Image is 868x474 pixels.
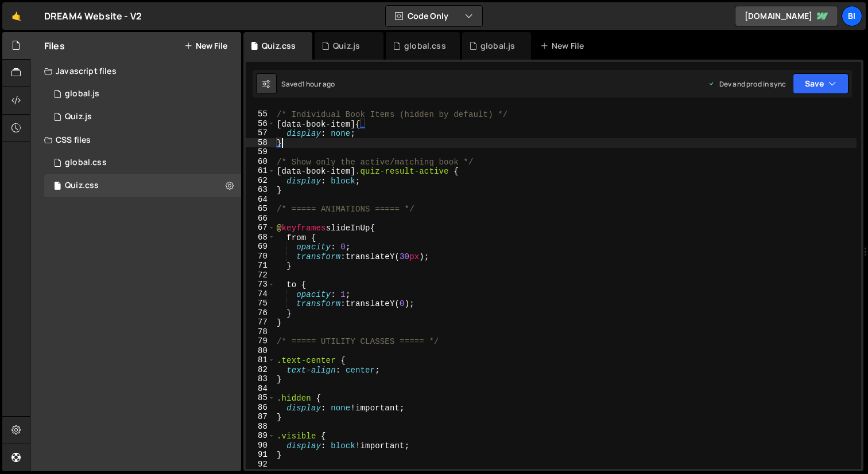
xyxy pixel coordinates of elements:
div: DREAM4 Website - V2 [44,9,142,23]
div: 66 [246,214,275,224]
div: Javascript files [30,60,241,83]
div: 71 [246,261,275,271]
button: New File [184,41,227,50]
div: 17250/47734.js [44,83,241,105]
div: 55 [246,109,275,119]
div: global.js [480,40,515,52]
div: 68 [246,233,275,242]
div: Quiz.js [65,112,92,122]
div: 67 [246,223,275,233]
div: New File [540,40,588,52]
div: 74 [246,289,275,299]
div: 17250/47735.css [44,151,241,174]
div: 79 [246,336,275,346]
div: global.js [65,89,99,99]
div: 64 [246,195,275,205]
div: 61 [246,166,275,176]
a: Bi [842,6,862,26]
div: 57 [246,128,275,138]
div: 17250/47889.js [44,105,241,128]
div: 81 [246,355,275,365]
div: 84 [246,384,275,394]
div: 63 [246,185,275,195]
div: global.css [404,40,446,52]
div: 77 [246,318,275,327]
div: 1 hour ago [302,79,335,89]
div: CSS files [30,128,241,151]
div: 73 [246,280,275,289]
div: 76 [246,308,275,318]
div: global.css [65,158,107,168]
div: 65 [246,204,275,214]
div: Quiz.css [262,40,296,52]
div: 62 [246,176,275,186]
div: 78 [246,327,275,337]
h2: Files [44,40,65,52]
div: 86 [246,403,275,413]
div: 60 [246,157,275,167]
button: Save [793,73,848,94]
div: 85 [246,393,275,403]
a: [DOMAIN_NAME] [735,6,838,26]
div: 59 [246,147,275,157]
div: Quiz.js [333,40,360,52]
div: 75 [246,299,275,308]
div: 82 [246,365,275,375]
div: Dev and prod in sync [708,79,786,89]
div: 70 [246,252,275,261]
a: 🤙 [2,2,30,30]
div: 91 [246,450,275,460]
div: 72 [246,271,275,280]
div: 69 [246,242,275,252]
div: Saved [281,79,335,89]
div: Quiz.css [65,181,99,191]
div: 80 [246,346,275,356]
div: 17250/47890.css [44,174,241,197]
div: 88 [246,422,275,432]
div: 83 [246,374,275,384]
div: 58 [246,138,275,148]
button: Code Only [386,6,482,26]
div: 56 [246,119,275,129]
div: 87 [246,412,275,422]
div: 92 [246,460,275,469]
div: 90 [246,441,275,451]
div: 89 [246,431,275,441]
